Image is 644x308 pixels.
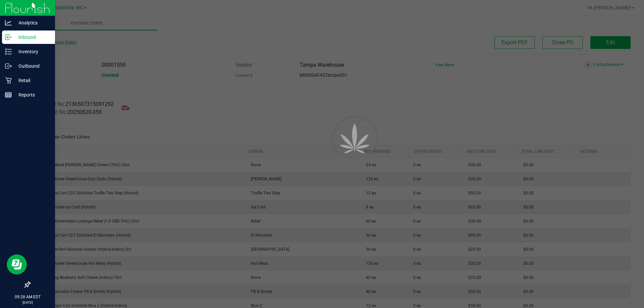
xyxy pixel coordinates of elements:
p: Inventory [12,48,52,56]
p: 09:28 AM EDT [3,294,52,300]
inline-svg: Analytics [5,19,12,26]
inline-svg: Inbound [5,34,12,41]
p: Inbound [12,33,52,41]
p: Outbound [12,62,52,70]
p: Analytics [12,19,52,27]
inline-svg: Outbound [5,63,12,69]
inline-svg: Inventory [5,48,12,55]
p: Retail [12,76,52,84]
iframe: Resource center [7,254,27,274]
inline-svg: Retail [5,77,12,84]
p: Reports [12,91,52,99]
inline-svg: Reports [5,91,12,98]
p: [DATE] [3,300,52,305]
